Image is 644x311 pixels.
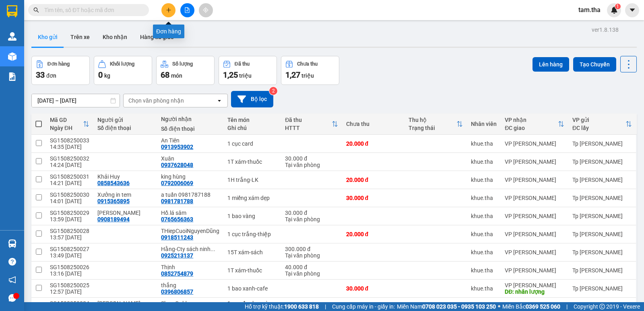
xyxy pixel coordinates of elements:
span: | [325,302,326,311]
div: SG1508250030 [50,192,89,198]
span: question-circle [8,258,16,266]
button: Tạo Chuyến [573,57,616,72]
th: Toggle SortBy [281,113,342,135]
div: VP [PERSON_NAME] [505,195,564,201]
div: 0908189494 [97,216,130,222]
span: plus [166,7,171,13]
img: warehouse-icon [8,239,17,248]
div: Số điện thoại [161,126,219,132]
div: VP [PERSON_NAME] [505,282,564,288]
div: 0937628048 [161,162,193,168]
div: 300.000 đ [285,246,338,252]
div: 1 bao vàng [227,213,277,219]
div: 13:49 [DATE] [50,252,89,259]
span: 1 [616,4,619,9]
div: Tại văn phòng [285,252,338,259]
div: 30.000 đ [285,210,338,216]
button: Kho nhận [96,27,134,47]
th: Toggle SortBy [405,113,467,135]
div: Đã thu [285,117,331,123]
span: Miền Nam [397,302,496,311]
div: An Tiên [161,137,219,144]
div: Chưa thu [346,121,400,127]
div: VP nhận [505,117,558,123]
div: 1 cục card [227,140,277,147]
span: message [8,294,16,302]
img: logo-vxr [7,5,17,17]
div: 1H trắng-LK [227,177,277,183]
div: THiepCuoiNguyenDũng [161,228,219,234]
div: Tp [PERSON_NAME] [572,213,632,219]
button: Chưa thu1,27 triệu [281,56,339,85]
div: Người nhận [161,116,219,122]
span: kg [104,72,110,79]
div: Tại văn phòng [285,270,338,277]
div: 14:21 [DATE] [50,180,89,186]
div: Vũ [97,210,153,216]
div: VP [PERSON_NAME] [505,249,564,255]
div: SG1508250033 [50,137,89,144]
div: Xưởng in tem [97,192,153,198]
div: Số điện thoại [97,125,153,131]
div: SG1508250028 [50,228,89,234]
div: ĐC lấy [572,125,625,131]
div: SG1508250025 [50,282,89,288]
div: Tp [PERSON_NAME] [572,249,632,255]
div: VP [PERSON_NAME] [505,140,564,147]
div: 30.000 đ [346,195,400,201]
div: 0792006069 [161,180,193,186]
div: 0913953902 [161,144,193,150]
div: Tp [PERSON_NAME] [572,177,632,183]
th: Toggle SortBy [46,113,93,135]
div: 0852754879 [161,270,193,277]
div: khue.tha [471,213,497,219]
div: 13:57 [DATE] [50,234,89,241]
span: 0 [98,70,103,80]
div: SG1508250029 [50,210,89,216]
div: 14:24 [DATE] [50,162,89,168]
div: 0396806857 [161,288,193,295]
span: triệu [239,72,252,79]
div: Đơn hàng [47,61,70,67]
div: khue.tha [471,231,497,237]
div: 1T xám-thuốc [227,267,277,274]
div: VP [PERSON_NAME] [505,159,564,165]
div: 20.000 đ [346,140,400,147]
div: Người gửi [97,117,153,123]
div: Khối lượng [110,61,134,67]
div: Đã thu [235,61,250,67]
input: Tìm tên, số ĐT hoặc mã đơn [44,6,139,14]
div: a tuấn 0981787188 [161,192,219,198]
div: 0915365895 [97,198,130,204]
div: 1 miếng xám dẹp [227,195,277,201]
div: Mã GD [50,117,83,123]
span: tam.tha [572,5,607,15]
button: file-add [180,3,194,17]
div: SG1508250032 [50,155,89,162]
sup: 1 [615,4,621,9]
div: VP gửi [572,117,625,123]
th: Toggle SortBy [501,113,568,135]
div: khue.tha [471,267,497,274]
span: aim [203,7,208,13]
div: Tp [PERSON_NAME] [572,285,632,292]
div: SG1508250024 [50,300,89,307]
button: Kho gửi [31,27,64,47]
div: 14:01 [DATE] [50,198,89,204]
div: 40.000 đ [285,264,338,270]
button: Đơn hàng33đơn [31,56,90,85]
div: Hằng-Cty sách ninh thuận [161,246,219,252]
div: 1 cục trắng-thiệp [227,231,277,237]
button: plus [161,3,175,17]
div: VP [PERSON_NAME] [505,231,564,237]
div: Tp [PERSON_NAME] [572,231,632,237]
div: Chọn văn phòng nhận [128,97,184,105]
div: Shop Gold [161,300,219,307]
div: SG1508250027 [50,246,89,252]
button: caret-down [625,3,639,17]
div: VP [PERSON_NAME] [505,267,564,274]
div: 12:57 [DATE] [50,288,89,295]
span: caret-down [629,6,636,14]
span: search [33,7,39,13]
div: Hổ.lá sâm [161,210,219,216]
